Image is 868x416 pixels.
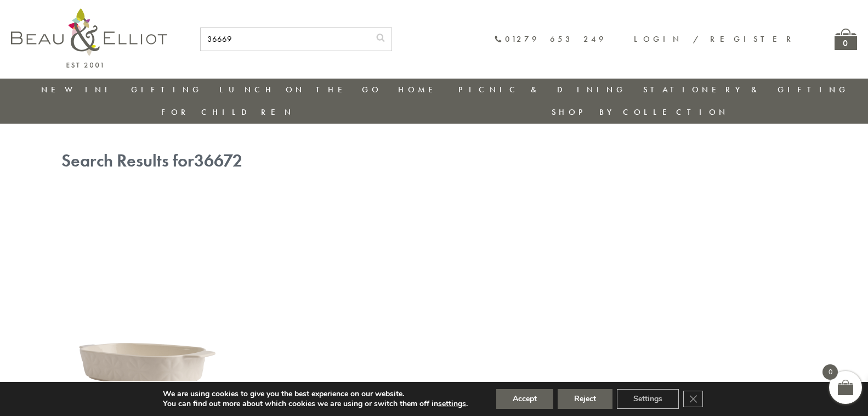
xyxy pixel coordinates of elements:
a: Home [398,84,442,95]
a: 0 [835,29,857,50]
input: SEARCH [201,28,370,51]
button: settings [438,399,466,409]
button: Accept [496,389,553,409]
a: Login / Register [634,34,796,45]
a: Stationery & Gifting [643,84,849,95]
img: Carnaby ceramic embossed small oven dish Ivory [61,194,231,414]
button: Reject [558,389,612,409]
a: Picnic & Dining [458,84,626,95]
p: You can find out more about which cookies we are using or switch them off in . [163,399,468,409]
a: New in! [41,84,115,95]
span: 0 [822,364,838,380]
a: Shop by collection [552,107,729,118]
img: logo [11,8,167,68]
a: Gifting [131,84,202,95]
a: Lunch On The Go [219,84,382,95]
h1: Search Results for [61,151,807,171]
a: 01279 653 249 [494,35,606,44]
a: For Children [161,107,294,118]
p: We are using cookies to give you the best experience on our website. [163,389,468,399]
span: 36672 [194,149,242,172]
button: Close GDPR Cookie Banner [683,391,703,407]
button: Settings [617,389,679,409]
